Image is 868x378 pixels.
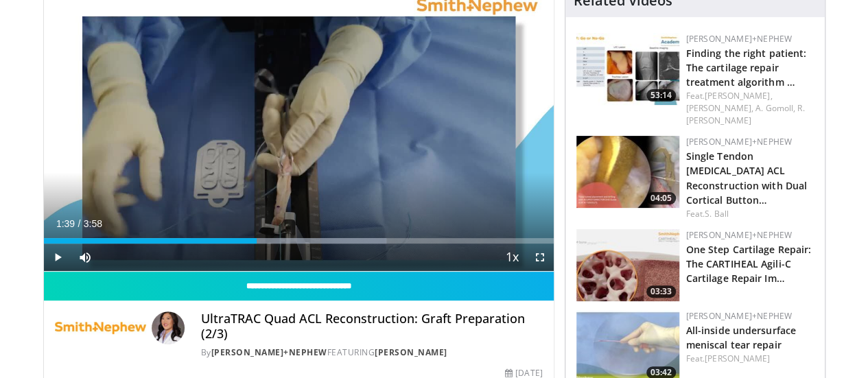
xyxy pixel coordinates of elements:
div: Feat. [686,90,814,127]
span: 3:58 [84,218,102,229]
a: [PERSON_NAME]+Nephew [686,229,792,241]
button: Fullscreen [526,244,554,271]
a: S. Ball [705,208,729,220]
button: Play [44,244,71,271]
span: 1:39 [56,218,75,229]
a: [PERSON_NAME]+Nephew [686,33,792,45]
a: R. [PERSON_NAME] [686,102,805,126]
div: Progress Bar [44,238,554,244]
img: 2894c166-06ea-43da-b75e-3312627dae3b.150x105_q85_crop-smart_upscale.jpg [576,33,679,105]
button: Playback Rate [499,244,526,271]
a: 53:14 [576,33,679,105]
div: By FEATURING [201,346,543,359]
img: Smith+Nephew [55,311,146,344]
a: [PERSON_NAME]+Nephew [686,310,792,322]
button: Mute [71,244,99,271]
img: 47fc3831-2644-4472-a478-590317fb5c48.150x105_q85_crop-smart_upscale.jpg [576,136,679,208]
span: / [78,218,81,229]
span: 03:33 [646,285,676,298]
h4: UltraTRAC Quad ACL Reconstruction: Graft Preparation (2/3) [201,311,543,341]
a: [PERSON_NAME]+Nephew [686,136,792,147]
img: Avatar [152,311,185,344]
a: 04:05 [576,136,679,208]
a: [PERSON_NAME]+Nephew [211,346,327,358]
img: 781f413f-8da4-4df1-9ef9-bed9c2d6503b.150x105_q85_crop-smart_upscale.jpg [576,229,679,301]
a: Single Tendon [MEDICAL_DATA] ACL Reconstruction with Dual Cortical Button… [686,150,807,206]
a: A. Gomoll, [755,102,795,114]
a: [PERSON_NAME], [705,90,772,102]
span: 04:05 [646,192,676,204]
a: [PERSON_NAME], [686,102,753,114]
a: One Step Cartilage Repair: The CARTIHEAL Agili-C Cartilage Repair Im… [686,243,812,285]
a: 03:33 [576,229,679,301]
a: Finding the right patient: The cartilage repair treatment algorithm … [686,47,807,88]
a: All-inside undersurface meniscal tear repair [686,324,796,351]
a: [PERSON_NAME] [705,353,770,364]
a: [PERSON_NAME] [375,346,447,358]
span: 53:14 [646,89,676,102]
div: Feat. [686,353,814,365]
div: Feat. [686,208,814,220]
